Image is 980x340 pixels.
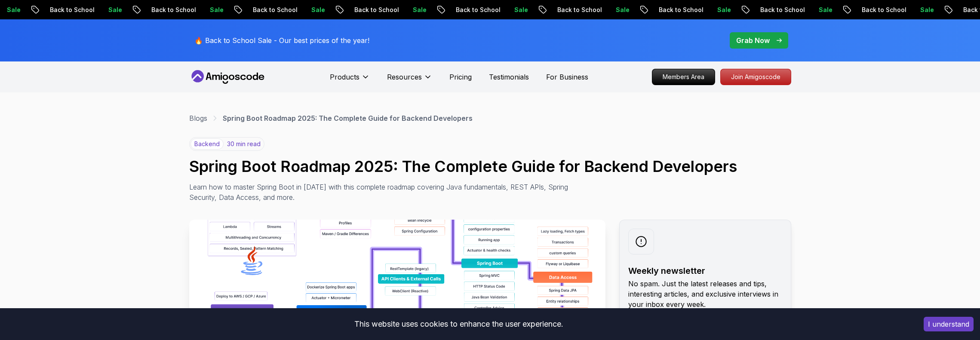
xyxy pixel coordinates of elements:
[43,6,101,14] p: Back to School
[101,6,129,14] p: Sale
[924,317,974,331] button: Accept cookies
[387,72,422,82] p: Resources
[406,6,433,14] p: Sale
[652,6,710,14] p: Back to School
[855,6,913,14] p: Back to School
[628,265,782,277] h2: Weekly newsletter
[721,69,791,85] p: Join Amigoscode
[546,72,588,82] a: For Business
[449,72,472,82] a: Pricing
[609,6,636,14] p: Sale
[203,6,230,14] p: Sale
[628,279,782,309] p: No spam. Just the latest releases and tips, interesting articles, and exclusive interviews in you...
[304,6,332,14] p: Sale
[223,113,473,123] p: Spring Boot Roadmap 2025: The Complete Guide for Backend Developers
[449,6,507,14] p: Back to School
[652,69,715,85] a: Members Area
[330,72,359,82] p: Products
[227,140,261,148] p: 30 min read
[194,35,369,46] p: 🔥 Back to School Sale - Our best prices of the year!
[189,182,574,202] p: Learn how to master Spring Boot in [DATE] with this complete roadmap covering Java fundamentals, ...
[6,315,911,334] div: This website uses cookies to enhance the user experience.
[387,72,432,89] button: Resources
[812,6,839,14] p: Sale
[550,6,609,14] p: Back to School
[913,6,941,14] p: Sale
[190,138,224,150] p: backend
[736,35,770,46] p: Grab Now
[189,113,207,123] a: Blogs
[753,6,812,14] p: Back to School
[489,72,529,82] a: Testimonials
[710,6,738,14] p: Sale
[144,6,203,14] p: Back to School
[246,6,304,14] p: Back to School
[652,69,715,85] p: Members Area
[330,72,370,89] button: Products
[720,69,791,85] a: Join Amigoscode
[347,6,406,14] p: Back to School
[189,158,791,175] h1: Spring Boot Roadmap 2025: The Complete Guide for Backend Developers
[507,6,535,14] p: Sale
